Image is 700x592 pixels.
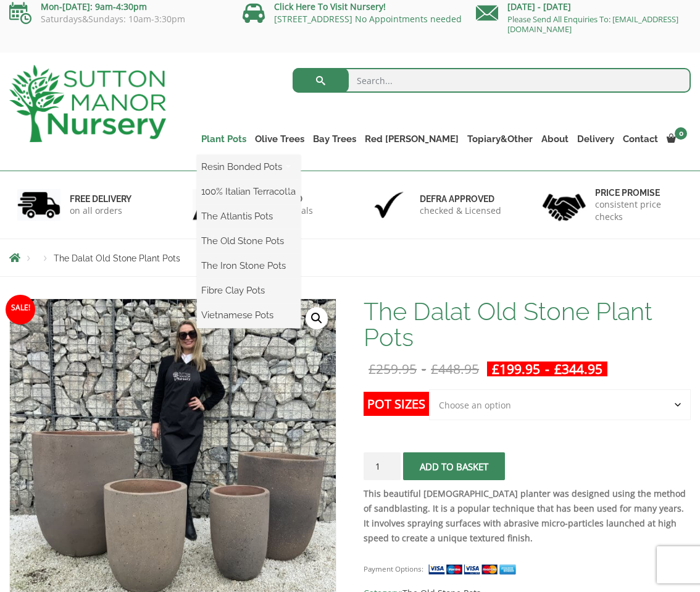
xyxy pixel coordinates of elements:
p: consistent price checks [595,198,683,223]
img: logo [9,65,166,142]
a: Topiary&Other [463,130,537,148]
span: The Dalat Old Stone Plant Pots [54,253,180,263]
a: Plant Pots [197,130,251,148]
small: Payment Options: [364,564,423,573]
h6: Price promise [595,187,683,198]
a: View full-screen image gallery [306,307,328,329]
span: £ [554,360,562,378]
h1: The Dalat Old Stone Plant Pots [364,298,691,350]
img: payment supported [428,563,520,576]
span: 0 [675,127,687,140]
a: Contact [619,130,662,148]
bdi: 199.95 [492,360,540,378]
a: Red [PERSON_NAME] [360,130,463,148]
a: 100% Italian Terracotta [197,182,301,201]
p: Saturdays&Sundays: 10am-3:30pm [9,14,224,24]
img: 1.jpg [17,189,60,221]
h6: Defra approved [420,193,501,205]
a: Olive Trees [251,130,309,148]
input: Product quantity [364,452,401,480]
a: The Iron Stone Pots [197,256,301,275]
img: 2.jpg [193,189,236,221]
img: 3.jpg [367,189,410,221]
a: [STREET_ADDRESS] No Appointments needed [274,13,462,25]
p: checked & Licensed [420,205,501,217]
span: £ [369,360,376,378]
span: Sale! [6,295,35,324]
h6: FREE DELIVERY [70,193,131,205]
span: £ [431,360,438,378]
a: 0 [662,130,691,148]
del: - [364,362,484,376]
ins: - [487,362,607,376]
bdi: 259.95 [369,360,417,378]
input: Search... [293,68,691,93]
a: Click Here To Visit Nursery! [274,1,386,12]
a: Resin Bonded Pots [197,158,301,176]
button: Add to basket [403,452,505,480]
strong: This beautiful [DEMOGRAPHIC_DATA] planter was designed using the method of sandblasting. It is a ... [364,488,686,544]
nav: Breadcrumbs [9,253,691,263]
bdi: 344.95 [554,360,602,378]
a: The Old Stone Pots [197,232,301,250]
img: 4.jpg [543,186,586,224]
a: Bay Trees [309,130,360,148]
p: on all orders [70,205,131,217]
span: £ [492,360,499,378]
a: Vietnamese Pots [197,306,301,324]
bdi: 448.95 [431,360,479,378]
a: The Atlantis Pots [197,207,301,226]
label: Pot Sizes [364,392,429,416]
a: About [537,130,573,148]
a: Fibre Clay Pots [197,281,301,300]
a: Please Send All Enquiries To: [EMAIL_ADDRESS][DOMAIN_NAME] [507,14,678,35]
a: Delivery [573,130,619,148]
